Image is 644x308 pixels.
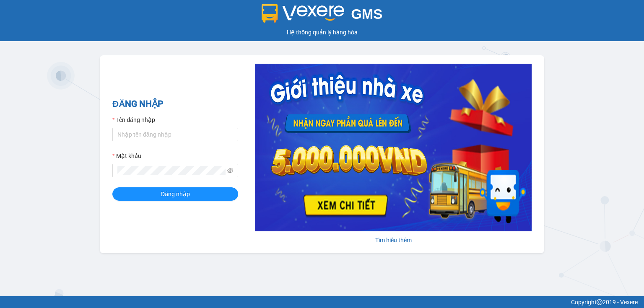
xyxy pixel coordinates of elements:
[597,299,602,305] span: copyright
[112,115,155,124] label: Tên đăng nhập
[112,97,238,111] h2: ĐĂNG NHẬP
[117,166,226,175] input: Mật khẩu
[262,4,345,23] img: logo 2
[351,6,382,22] span: GMS
[112,187,238,201] button: Đăng nhập
[255,236,532,245] div: Tìm hiểu thêm
[2,28,642,37] div: Hệ thống quản lý hàng hóa
[112,128,238,141] input: Tên đăng nhập
[255,64,532,231] img: banner-0
[161,189,190,199] span: Đăng nhập
[262,13,383,19] a: GMS
[112,151,141,160] label: Mật khẩu
[6,298,638,307] div: Copyright 2019 - Vexere
[227,168,233,173] span: eye-invisible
